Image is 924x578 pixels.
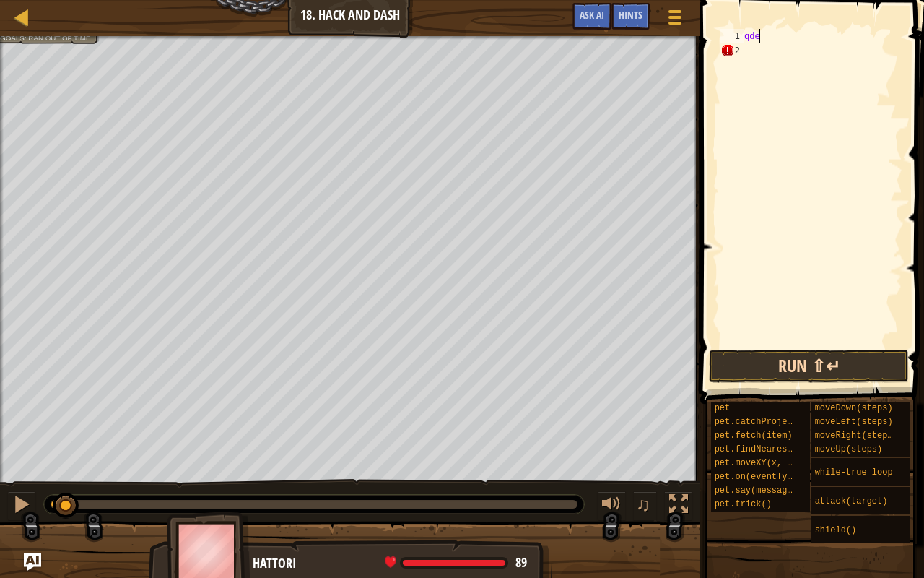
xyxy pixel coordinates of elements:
[815,525,857,535] span: shield()
[815,403,893,413] span: moveDown(steps)
[715,403,731,413] span: pet
[633,491,658,521] button: ♫
[385,556,527,569] div: health: 89.1 / 89.1
[657,3,693,37] button: Show game menu
[7,491,36,521] button: Ctrl + P: Pause
[815,496,888,506] span: attack(target)
[815,431,898,441] span: moveRight(steps)
[253,554,538,573] div: Hattori
[28,34,90,42] span: Ran out of time
[636,493,650,515] span: ♫
[715,499,772,509] span: pet.trick()
[720,29,744,43] div: 1
[619,8,642,22] span: Hints
[664,491,693,521] button: Toggle fullscreen
[715,458,798,468] span: pet.moveXY(x, y)
[572,3,611,30] button: Ask AI
[815,417,893,427] span: moveLeft(steps)
[24,553,41,571] button: Ask AI
[715,431,793,441] span: pet.fetch(item)
[720,43,744,58] div: 2
[715,486,798,496] span: pet.say(message)
[715,472,850,482] span: pet.on(eventType, handler)
[515,553,527,571] span: 89
[580,8,604,22] span: Ask AI
[815,444,883,454] span: moveUp(steps)
[815,467,893,478] span: while-true loop
[597,491,626,521] button: Adjust volume
[709,350,909,383] button: Run ⇧↵
[715,444,855,454] span: pet.findNearestByType(type)
[715,417,850,427] span: pet.catchProjectile(arrow)
[25,34,28,42] span: :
